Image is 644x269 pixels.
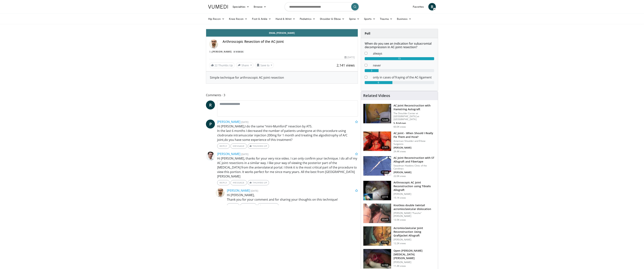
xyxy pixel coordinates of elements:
[240,203,257,208] a: Message
[394,112,436,121] p: The Shoulder Center at [GEOGRAPHIC_DATA] at [GEOGRAPHIC_DATA]
[217,156,358,179] p: Hi [PERSON_NAME], thanks for your very nice video. I can only confirm your technique. I do all of...
[227,203,239,208] a: Reply
[428,3,436,10] a: R
[363,226,436,246] a: 11:31 Acromioclavicular Joint Reconstruction Using GraftJacket Allograft [PERSON_NAME] 12.2K views
[217,124,358,142] p: Hi [PERSON_NAME],I do the same “mini-Mumford” resection by ATS. In the last 6 months I decreased ...
[381,170,390,174] span: 11:00
[394,212,436,218] p: [PERSON_NAME] "Pancho" [PERSON_NAME]
[337,63,355,67] span: 2,141 views
[370,51,437,56] dd: always
[206,120,215,129] a: P
[206,15,227,23] a: Hip Recon
[363,132,391,151] img: mazz_3.png.150x105_q85_crop-smart_upscale.jpg
[363,156,436,178] a: 11:00 AC Joint Reconstruction with ST Allograft and Fibertape Steadman Hawkins Clinic of the Caro...
[257,203,279,208] a: Thumbs Up
[206,152,215,161] img: Avatar
[216,188,225,197] img: Avatar
[394,242,406,245] p: 12.2K views
[209,62,235,68] a: 22 Thumbs Up
[365,69,379,72] div: 3
[206,29,358,29] video-js: Video Player
[381,195,390,199] span: 22:16
[394,146,436,149] p: [PERSON_NAME]
[394,122,436,125] p: S. Krishnan
[365,31,370,35] strong: Poll
[394,164,436,170] p: Steadman Hawkins Clinic of the Carolinas
[378,15,395,23] a: Trauma
[363,181,436,200] a: 22:16 Arthroscopic AC Joint Reconstruction using Tibialis Allograft [PERSON_NAME] 15.1K views
[363,204,391,223] img: rex1_1.png.150x105_q85_crop-smart_upscale.jpg
[347,15,362,23] a: Spine
[217,120,240,124] a: [PERSON_NAME]
[394,218,406,221] p: 13.5K views
[363,203,436,223] a: 05:49 Knotless double twintail acromioclavicular dislocation [PERSON_NAME] "Pancho" [PERSON_NAME]...
[227,193,358,202] p: Hi [PERSON_NAME], Thank you for your comment and for sharing your thoughts on this technique!
[210,75,354,80] div: Simple technique for arthroscopic AC-joint resection
[394,226,436,237] h3: Acromioclavicular Joint Reconstruction Using GraftJacket Allograft
[241,152,248,156] small: [DATE]
[394,175,406,178] p: 22.0K views
[394,193,436,196] p: [PERSON_NAME]
[411,3,426,10] a: Favorites
[215,64,218,67] span: 22
[248,180,269,185] a: Thumbs Up
[363,181,391,200] img: 579723_3.png.150x105_q85_crop-smart_upscale.jpg
[363,104,436,128] a: 12:46 AC Joint Reconstruction with Hamstring Autograft The Shoulder Center at [GEOGRAPHIC_DATA] a...
[365,81,393,84] div: 6
[255,62,274,68] button: Save to
[394,150,406,153] p: 24.4K views
[285,2,359,11] input: Search topics, interventions
[394,196,406,199] p: 15.1K views
[363,226,391,246] img: AC_recon_DVD_100009373_2.jpg.150x105_q85_crop-smart_upscale.jpg
[363,156,391,176] img: 325549_0000_1.png.150x105_q85_crop-smart_upscale.jpg
[230,3,251,10] a: Specialties
[212,50,232,53] a: [PERSON_NAME]
[241,120,248,124] small: [DATE]
[363,93,390,98] h4: Related Videos
[394,238,436,241] p: [PERSON_NAME]
[217,180,230,185] a: Reply
[230,180,247,185] a: Message
[318,15,347,23] a: Shoulder & Elbow
[227,15,250,23] a: Knee Recon
[394,140,436,146] p: American Shoulder and Elbow Surgeons
[394,203,436,211] h3: Knotless double twintail acromioclavicular dislocation
[365,42,434,49] h6: When do you see an indication for subacromial decompression in AC-joint resection?
[381,263,390,267] span: 02:52
[370,75,437,80] dd: only in cases of fraying of the AC-ligament
[394,249,436,260] h3: Open [PERSON_NAME][MEDICAL_DATA][PERSON_NAME]
[206,29,358,37] a: Email [PERSON_NAME]
[394,104,436,111] h3: AC Joint Reconstruction with Hamstring Autograft
[236,62,253,68] button: Share
[370,63,437,68] dd: never
[394,261,436,264] p: [PERSON_NAME]
[248,143,269,149] a: Thumbs Up
[394,156,436,163] h3: AC Joint Reconstruction with ST Allograft and Fibertape
[251,189,258,192] small: [DATE]
[344,56,355,59] div: [DATE]
[230,143,247,149] a: Message
[394,171,436,174] p: [PERSON_NAME]
[206,101,215,109] a: R
[363,249,436,269] a: 02:52 Open [PERSON_NAME][MEDICAL_DATA][PERSON_NAME] [PERSON_NAME] 11.4K views
[395,15,414,23] a: Business
[250,15,274,23] a: Foot & Ankle
[209,50,355,53] div: By
[227,188,250,193] a: [PERSON_NAME]
[363,249,391,268] img: MGngRNnbuHoiqTJH4xMDoxOjA4MTsiGN.150x105_q85_crop-smart_upscale.jpg
[381,146,390,149] span: 07:41
[394,181,436,192] h3: Arthroscopic AC Joint Reconstruction using Tibialis Allograft
[394,125,406,128] p: 60.0K views
[232,50,245,53] a: 8 Videos
[208,5,228,9] img: VuMedi Logo
[365,57,434,60] div: 15
[217,152,240,156] a: [PERSON_NAME]
[394,131,436,139] h3: AC Joint - When Should I Really Fix Them and How?
[251,3,269,10] a: Browse
[362,15,378,23] a: Sports
[209,40,218,49] img: Avatar
[273,15,297,23] a: Hand & Wrist
[394,265,406,268] p: 11.4K views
